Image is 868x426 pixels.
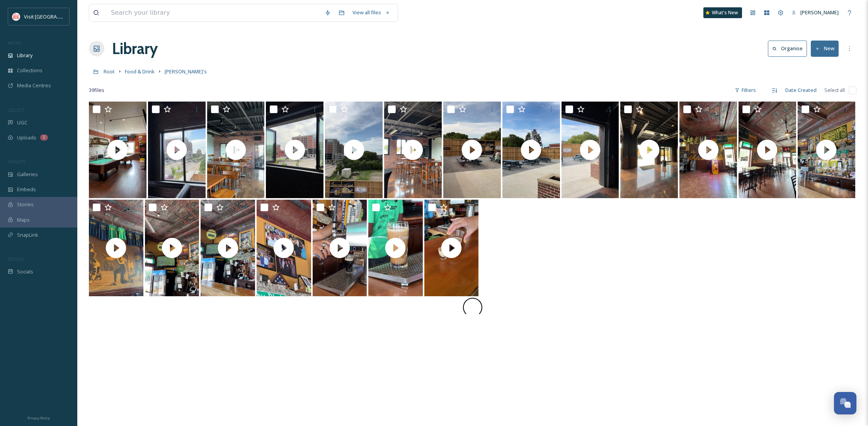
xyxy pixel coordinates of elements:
span: [PERSON_NAME]'s [165,68,207,75]
img: thumbnail [325,102,383,198]
span: Embeds [17,186,36,193]
img: thumbnail [89,200,143,296]
span: Uploads [17,134,36,141]
span: Stories [17,201,34,208]
span: COLLECT [8,107,24,113]
button: Open Chat [834,392,856,414]
a: [PERSON_NAME]'s [165,67,207,76]
img: thumbnail [257,200,311,296]
img: thumbnail [148,102,206,198]
span: SnapLink [17,231,38,239]
button: New [811,41,839,56]
span: Visit [GEOGRAPHIC_DATA] [24,13,84,20]
span: Socials [17,268,33,275]
span: WIDGETS [8,159,26,165]
span: 39 file s [89,87,104,94]
a: Privacy Policy [27,413,50,422]
img: thumbnail [207,102,265,198]
a: Library [112,37,158,60]
img: thumbnail [145,200,199,296]
a: What's New [703,7,742,18]
span: UGC [17,119,27,126]
span: [PERSON_NAME] [800,9,839,16]
a: Organise [768,41,811,56]
span: Food & Drink [125,68,155,75]
img: thumbnail [424,200,479,296]
div: Filters [731,83,760,98]
img: thumbnail [89,102,146,198]
img: thumbnail [679,102,737,198]
a: Root [104,67,115,76]
span: MEDIA [8,40,21,46]
span: Root [104,68,115,75]
img: thumbnail [739,102,796,198]
img: thumbnail [562,102,619,198]
a: View all files [349,5,394,20]
span: Maps [17,216,30,224]
span: Select all [824,87,845,94]
input: Search your library [107,4,321,21]
img: thumbnail [313,200,367,296]
img: thumbnail [443,102,501,198]
div: 2 [40,134,48,141]
span: Media Centres [17,82,51,89]
a: [PERSON_NAME] [788,5,842,20]
span: Privacy Policy [27,416,50,421]
span: Library [17,52,32,59]
img: thumbnail [798,102,855,198]
img: thumbnail [266,102,323,198]
span: Galleries [17,171,38,178]
span: Collections [17,67,43,74]
img: thumbnail [368,200,423,296]
img: thumbnail [384,102,442,198]
img: vsbm-stackedMISH_CMYKlogo2017.jpg [12,13,20,20]
button: Organise [768,41,807,56]
img: thumbnail [502,102,560,198]
img: thumbnail [620,102,678,198]
div: Date Created [781,83,820,98]
a: Food & Drink [125,67,155,76]
img: thumbnail [201,200,255,296]
span: SOCIALS [8,256,23,262]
